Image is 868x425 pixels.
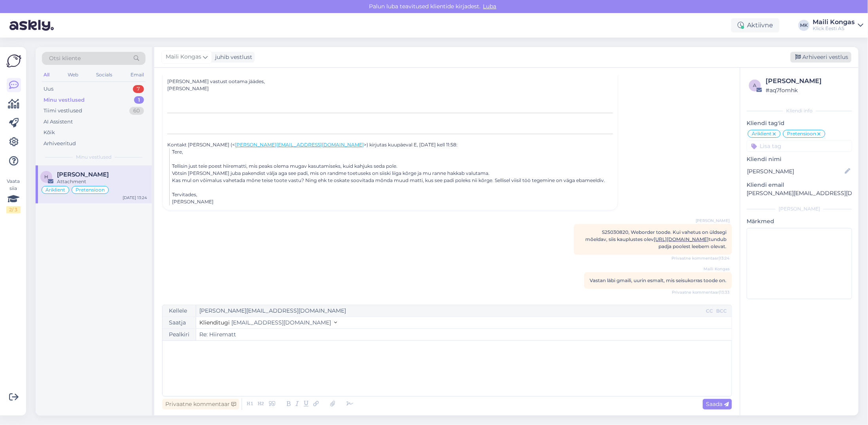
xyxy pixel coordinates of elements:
[196,305,704,317] input: Recepient...
[167,78,613,85] div: [PERSON_NAME] vastust ootama jäädes,
[129,107,144,115] div: 60
[57,178,147,185] div: Attachment
[134,96,144,104] div: 1
[715,307,728,315] div: BCC
[166,53,201,61] span: Maili Kongas
[196,329,732,340] input: Write subject here...
[6,178,21,213] div: Vaata siia
[163,329,196,340] div: Pealkiri
[76,188,105,192] span: Pretensioon
[43,140,76,148] div: Arhiveeritud
[43,118,73,126] div: AI Assistent
[167,57,613,134] div: Märgin ära ka, et see on tellitud EKNK Toompea [DEMOGRAPHIC_DATA].
[752,131,772,136] span: Äriklient
[49,54,81,63] span: Otsi kliente
[590,277,726,283] span: Vastan läbi gmaili, uurin esmalt, mis seisukorras toode on.
[133,85,144,93] div: 7
[199,319,337,327] button: Klienditugi [EMAIL_ADDRESS][DOMAIN_NAME]
[212,53,252,61] div: juhib vestlust
[706,400,729,408] span: Saada
[235,142,364,148] a: [PERSON_NAME][EMAIL_ADDRESS][DOMAIN_NAME]
[790,52,851,63] div: Arhiveeri vestlus
[43,129,55,137] div: Kõik
[172,198,613,205] div: [PERSON_NAME]
[6,53,21,68] img: Askly Logo
[671,255,730,261] span: Privaatne kommentaar | 13:24
[95,70,114,80] div: Socials
[813,19,855,25] div: Maili Kongas
[753,82,757,88] span: a
[747,140,852,152] input: Lisa tag
[123,195,147,201] div: [DATE] 13:24
[172,170,613,177] div: Võtsin [PERSON_NAME] juba pakendist välja aga see padi, mis on randme toetuseks on siiski liiga k...
[731,18,779,32] div: Aktiivne
[172,148,613,205] div: Tere,
[747,119,852,127] p: Kliendi tag'id
[42,70,51,80] div: All
[747,189,852,197] p: [PERSON_NAME][EMAIL_ADDRESS][DOMAIN_NAME]
[163,317,196,328] div: Saatja
[585,229,726,249] span: S25030820, Weborder toode. Kui vahetus on üldsegi mõeldav, siis kauplustes olev tundub padja pool...
[813,19,863,32] a: Maili KongasKlick Eesti AS
[747,181,852,189] p: Kliendi email
[129,70,146,80] div: Email
[696,218,730,224] span: [PERSON_NAME]
[163,305,196,317] div: Kellele
[162,399,239,410] div: Privaatne kommentaar
[172,177,613,184] div: Kas mul on võimalus vahetada mõne teise toote vastu? Ning ehk te oskate soovitada mõnda muud matt...
[43,107,82,115] div: Tiimi vestlused
[172,191,613,198] div: Tervitades,
[45,188,65,192] span: Äriklient
[787,131,816,136] span: Pretensioon
[704,307,715,315] div: CC
[481,3,499,10] span: Luba
[654,236,709,242] a: [URL][DOMAIN_NAME]
[199,319,230,326] span: Klienditugi
[43,85,53,93] div: Uus
[167,141,613,148] div: Kontakt [PERSON_NAME] (< >) kirjutas kuupäeval E, [DATE] kell 11:58:
[798,20,809,31] div: MK
[747,167,843,176] input: Lisa nimi
[76,154,112,161] span: Minu vestlused
[672,289,730,295] span: Privaatne kommentaar | 13:33
[6,206,21,213] div: 2 / 3
[747,217,852,226] p: Märkmed
[44,174,48,180] span: H
[57,171,109,178] span: Helina Laar
[43,96,85,104] div: Minu vestlused
[747,107,852,114] div: Kliendi info
[747,205,852,212] div: [PERSON_NAME]
[747,155,852,163] p: Kliendi nimi
[172,163,613,170] div: Tellisin just teie poest hiirematti, mis peaks olema mugav kasutamiseks, kuid kahjuks seda pole.
[700,266,730,272] span: Maili Kongas
[766,76,850,86] div: [PERSON_NAME]
[231,319,331,326] span: [EMAIL_ADDRESS][DOMAIN_NAME]
[66,70,80,80] div: Web
[766,86,850,95] div: # aq7fomhk
[167,85,613,92] div: [PERSON_NAME]
[813,25,855,32] div: Klick Eesti AS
